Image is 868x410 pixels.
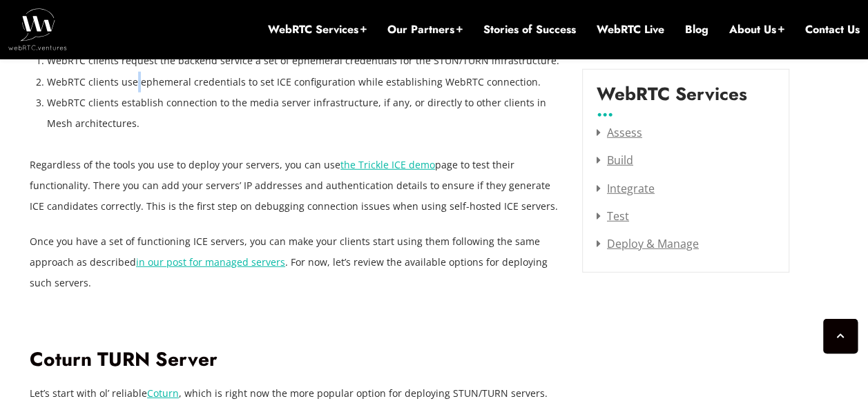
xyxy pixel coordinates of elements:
a: Build [597,153,633,168]
label: WebRTC Services [597,84,747,115]
a: About Us [729,22,784,37]
a: Test [597,208,629,224]
a: Deploy & Manage [597,236,699,251]
a: Assess [597,125,642,140]
a: the Trickle ICE demo [340,158,435,171]
p: Once you have a set of functioning ICE servers, you can make your clients start using them follow... [30,231,561,293]
li: WebRTC clients establish connection to the media server infrastructure, if any, or directly to ot... [47,92,561,134]
p: Let’s start with ol’ reliable , which is right now the more popular option for deploying STUN/TUR... [30,383,561,404]
h2: Coturn TURN Server [30,348,561,372]
a: WebRTC Services [268,22,367,37]
a: Blog [685,22,708,37]
li: WebRTC clients use ephemeral credentials to set ICE configuration while establishing WebRTC conne... [47,72,561,92]
a: Our Partners [387,22,463,37]
a: Coturn [147,387,179,400]
a: in our post for managed servers [136,255,285,269]
a: Stories of Success [483,22,576,37]
a: Contact Us [805,22,860,37]
p: Regardless of the tools you use to deploy your servers, you can use page to test their functional... [30,155,561,217]
a: Integrate [597,181,655,196]
li: WebRTC clients request the backend service a set of ephemeral credentials for the STUN/TURN infra... [47,50,561,71]
a: WebRTC Live [597,22,664,37]
img: WebRTC.ventures [8,8,67,50]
